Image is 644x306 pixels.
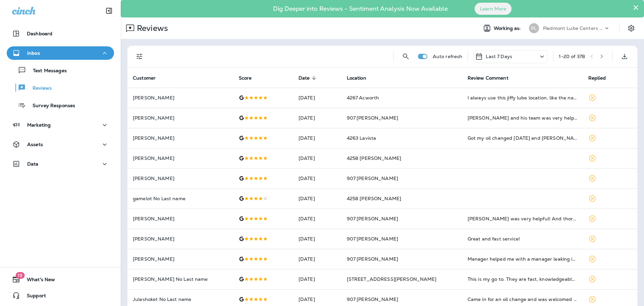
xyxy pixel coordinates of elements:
button: Text Messages [7,63,114,77]
button: Support [7,289,114,302]
span: Review Comment [468,75,508,81]
div: Manager helped me with a manager leaking issue. Compensated me for the problem. Very kind. [468,256,578,262]
td: [DATE] [293,128,341,148]
p: [PERSON_NAME] [133,156,228,161]
button: Dashboard [7,27,114,40]
p: Reviews [134,23,168,33]
div: Got my oil changed today and Sammy made it a fast and exceptional experience. Fantastic guy. I wi... [468,135,578,141]
button: Inbox [7,46,114,60]
span: 907 [PERSON_NAME] [347,216,398,222]
span: Replied [588,75,606,81]
div: 1 - 20 of 378 [559,54,585,59]
span: [STREET_ADDRESS][PERSON_NAME] [347,276,437,282]
div: Great and fast service! [468,235,578,242]
button: Export as CSV [618,50,631,63]
p: Juleshoket No Last name [133,297,228,302]
span: Replied [588,75,614,81]
p: [PERSON_NAME] [133,176,228,181]
button: Collapse Sidebar [100,4,118,17]
span: 907 [PERSON_NAME] [347,236,398,242]
span: What's New [20,277,55,285]
td: [DATE] [293,269,341,289]
div: Pablo and his team was very helpful and took great care of me and my car while servicing my vehicle! [468,115,578,121]
p: Auto refresh [433,54,463,59]
div: Came in for an oil change and was welcomed with genuine hospitality and enthusiasm. Pablo was sup... [468,296,578,303]
p: Dig Deeper into Reviews - Sentiment Analysis Now Available [254,8,467,10]
td: [DATE] [293,209,341,229]
span: 4263 Lavista [347,135,376,141]
p: [PERSON_NAME] [133,216,228,221]
td: [DATE] [293,188,341,209]
button: Settings [625,22,637,34]
span: 907 [PERSON_NAME] [347,115,398,121]
button: Filters [133,50,146,63]
div: Pablo was very helpful! And thoroughly explained everything that I needed to know about my vehicl... [468,215,578,222]
span: 4258 [PERSON_NAME] [347,195,401,202]
span: 907 [PERSON_NAME] [347,296,398,302]
td: [DATE] [293,88,341,108]
td: [DATE] [293,108,341,128]
p: Marketing [27,122,51,128]
button: 19What's New [7,273,114,286]
p: Text Messages [26,68,67,74]
p: [PERSON_NAME] [133,95,228,100]
p: Reviews [26,85,52,92]
div: This is my go to. They are fast, knowledgeable, and efficient. Casey is the best!! Here EVERYTIME... [468,276,578,282]
span: 19 [15,272,24,279]
p: Dashboard [27,31,52,36]
p: Inbox [27,50,40,56]
span: Working as: [494,26,522,31]
button: Data [7,157,114,171]
td: [DATE] [293,168,341,188]
span: 4267 Acworth [347,95,379,101]
p: Survey Responses [26,103,75,109]
button: Survey Responses [7,98,114,112]
td: [DATE] [293,148,341,168]
span: Support [20,293,46,301]
button: Search Reviews [399,50,413,63]
button: Learn More [475,3,512,15]
span: Location [347,75,366,81]
p: Assets [27,142,43,147]
span: Customer [133,75,164,81]
p: Data [27,161,39,167]
span: Date [299,75,310,81]
span: Location [347,75,375,81]
p: [PERSON_NAME] [133,115,228,121]
button: Reviews [7,81,114,95]
span: Date [299,75,319,81]
span: Score [239,75,252,81]
div: PL [529,23,539,33]
span: 907 [PERSON_NAME] [347,175,398,181]
p: [PERSON_NAME] [133,236,228,242]
p: [PERSON_NAME] [133,256,228,262]
button: Marketing [7,118,114,132]
button: Assets [7,138,114,151]
span: 907 [PERSON_NAME] [347,256,398,262]
p: Piedmont Lube Centers LLC [543,26,603,31]
span: 4258 [PERSON_NAME] [347,155,401,161]
div: I always use this jiffy lube location, like the new location, Brian was awesome explaining everyt... [468,94,578,101]
span: Score [239,75,261,81]
p: Last 7 Days [486,54,512,59]
span: Customer [133,75,156,81]
td: [DATE] [293,229,341,249]
p: [PERSON_NAME] [133,135,228,141]
span: Review Comment [468,75,517,81]
td: [DATE] [293,249,341,269]
p: gamelot No Last name [133,196,228,201]
p: [PERSON_NAME] No Last name [133,276,228,282]
button: Close [633,2,639,13]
